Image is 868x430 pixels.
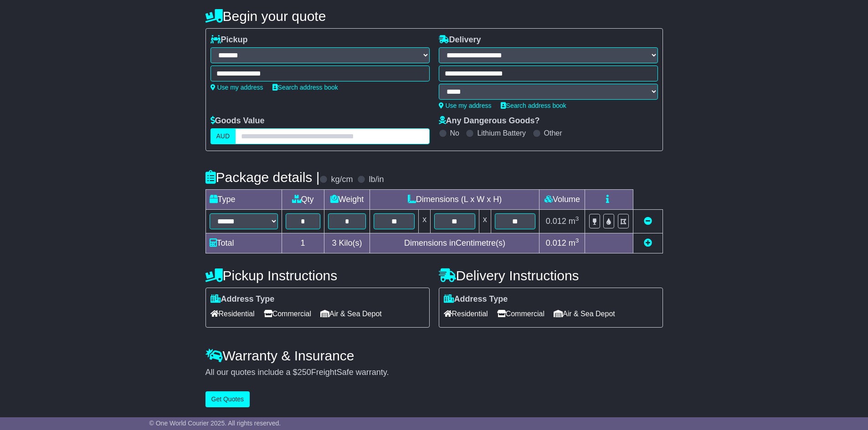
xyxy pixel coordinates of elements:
[439,116,540,126] label: Any Dangerous Goods?
[575,237,579,244] sup: 3
[439,35,481,45] label: Delivery
[331,175,353,185] label: kg/cm
[501,102,566,109] a: Search address book
[575,215,579,222] sup: 3
[211,307,255,321] span: Residential
[569,217,579,226] span: m
[205,368,663,378] div: All our quotes include a $ FreightSafe warranty.
[370,233,539,253] td: Dimensions in Centimetre(s)
[324,233,370,253] td: Kilo(s)
[205,233,282,253] td: Total
[264,307,311,321] span: Commercial
[439,102,492,109] a: Use my address
[569,238,579,248] span: m
[149,420,281,427] span: © One World Courier 2025. All rights reserved.
[444,307,488,321] span: Residential
[479,210,491,233] td: x
[444,294,508,304] label: Address Type
[298,368,311,377] span: 250
[439,268,663,283] h4: Delivery Instructions
[205,170,320,185] h4: Package details |
[539,190,585,210] td: Volume
[211,116,265,126] label: Goods Value
[332,238,336,248] span: 3
[211,128,236,144] label: AUD
[211,35,248,45] label: Pickup
[477,129,526,137] label: Lithium Battery
[419,210,431,233] td: x
[554,307,615,321] span: Air & Sea Depot
[546,238,566,248] span: 0.012
[211,294,275,304] label: Address Type
[272,84,338,91] a: Search address book
[546,217,566,226] span: 0.012
[324,190,370,210] td: Weight
[370,190,539,210] td: Dimensions (L x W x H)
[205,268,430,283] h4: Pickup Instructions
[205,190,282,210] td: Type
[450,129,459,137] label: No
[644,238,652,248] a: Add new item
[205,348,663,363] h4: Warranty & Insurance
[205,9,663,24] h4: Begin your quote
[497,307,544,321] span: Commercial
[282,233,324,253] td: 1
[211,84,263,91] a: Use my address
[205,391,250,407] button: Get Quotes
[369,175,384,185] label: lb/in
[282,190,324,210] td: Qty
[320,307,382,321] span: Air & Sea Depot
[544,129,562,137] label: Other
[644,217,652,226] a: Remove this item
